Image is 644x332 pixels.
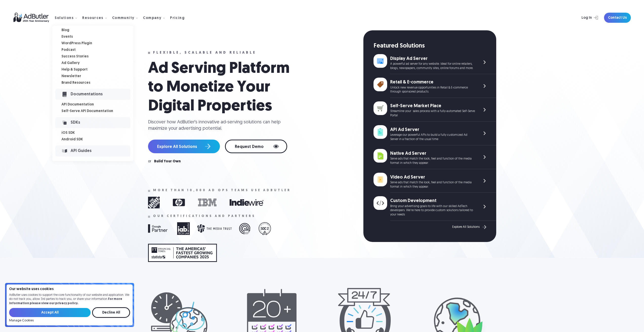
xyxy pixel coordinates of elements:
[373,42,496,51] div: Featured Solutions
[61,138,133,141] a: Android SDK
[373,74,496,98] a: Retail & E-commerce Unlock new revenue opportunities in Retail & E-commerce through sponsored pro...
[170,15,189,20] a: Pricing
[92,307,130,318] input: Decline All
[390,150,475,157] div: Native Ad Server
[390,198,475,204] div: Custom Development
[61,55,133,58] a: Success Stories
[61,81,133,85] a: Brand Resources
[61,75,133,78] a: Newsletter
[452,225,480,229] div: Explore All Solutions
[61,68,133,72] a: Help & Support
[52,145,133,157] a: API Guides
[148,119,285,132] div: Discover how AdButler's innovative ad-serving solutions can help maximize your advertising potent...
[373,51,496,74] a: Display Ad Server A powerful ad server for any website. Ideal for online retailers, blogs, newspa...
[390,127,475,133] div: API Ad Server
[154,160,181,163] a: Build Your Own
[148,160,151,163] div: or
[61,131,133,135] a: iOS SDK
[9,319,34,322] a: Manage Cookies
[390,174,475,181] div: Video Ad Server
[9,293,130,306] p: AdButler uses cookies to support the core functionality of our website and application. We do not...
[153,189,291,192] div: More than 10,000 ad ops teams use adbutler
[61,48,133,52] a: Podcast
[61,35,133,39] a: Events
[61,61,133,65] a: Ad Gallery
[71,149,130,153] div: API Guides
[390,109,475,118] div: Streamline your sales process with a fully-automated Self-Serve Portal
[390,62,475,71] div: A powerful ad server for any website. Ideal for online retailers, blogs, newspapers, community si...
[71,93,130,96] div: Documentations
[9,287,130,291] h4: Our website uses cookies
[452,224,488,230] a: Explore All Solutions
[373,98,496,122] a: Self-Serve Market Place Streamline your sales process with a fully-automated Self-Serve Portal
[390,56,475,62] div: Display Ad Server
[55,16,74,20] div: Solutions
[170,16,185,20] div: Pricing
[390,181,475,189] div: Serve ads that match the look, feel and function of the media format in which they appear.
[225,140,287,153] a: Request Demo
[112,16,135,20] div: Community
[61,42,133,45] a: WordPress Plugin
[390,204,475,217] div: Bring your advertising goals to life with our skilled AdTech developers. We're here to provide cu...
[373,145,496,169] a: Native Ad Server Serve ads that match the look, feel and function of the media format in which th...
[390,133,475,142] div: Leverage our powerful APIs to build a fully customized Ad Server in a fraction of the usual time
[390,79,475,85] div: Retail & E-commerce
[71,121,130,124] div: SDKs
[390,157,475,165] div: Serve ads that match the look, feel and function of the media format in which they appear.
[373,169,496,193] a: Video Ad Server Serve ads that match the look, feel and function of the media format in which the...
[568,13,601,23] a: Log In
[143,16,161,20] div: Company
[390,86,475,94] div: Unlock new revenue opportunities in Retail & E-commerce through sponsored products.
[153,51,256,55] div: Flexible, scalable and reliable
[153,214,256,218] div: Our certifications and partners
[148,140,220,153] a: Explore All Solutions
[61,109,133,113] a: Self-Serve API Documentation
[373,122,496,145] a: API Ad Server Leverage our powerful APIs to build a fully customized Ad Server in a fraction of t...
[61,103,133,106] a: API Documentation
[9,308,91,317] input: Accept All
[604,13,631,23] a: Contact Us
[61,29,133,32] a: Blog
[82,16,103,20] div: Resources
[390,103,475,109] div: Self-Serve Market Place
[373,193,496,221] a: Custom Development Bring your advertising goals to life with our skilled AdTech developers. We're...
[148,60,300,116] h1: Ad Serving Platform to Monetize Your Digital Properties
